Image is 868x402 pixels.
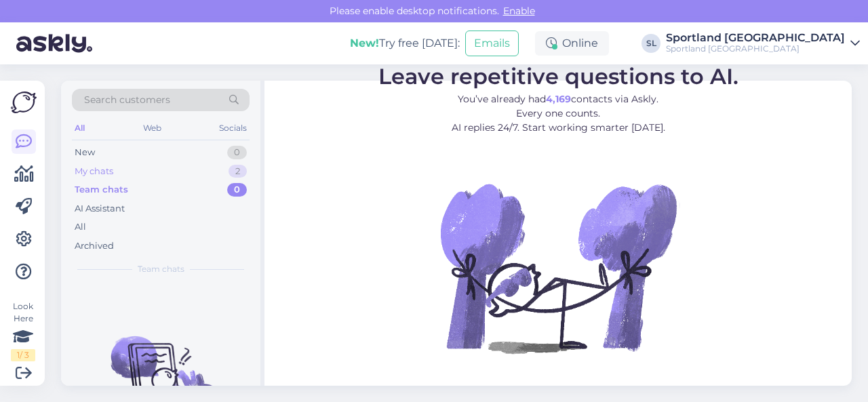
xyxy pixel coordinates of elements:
[666,33,860,54] a: Sportland [GEOGRAPHIC_DATA]Sportland [GEOGRAPHIC_DATA]
[350,37,379,49] b: New!
[666,33,845,43] div: Sportland [GEOGRAPHIC_DATA]
[11,92,37,113] img: Askly Logo
[138,263,184,275] span: Team chats
[535,31,609,56] div: Online
[378,63,738,89] span: Leave repetitive questions to AI.
[465,31,519,56] button: Emails
[84,93,170,107] span: Search customers
[75,202,125,216] div: AI Assistant
[227,183,247,197] div: 0
[642,34,660,53] div: SL
[72,119,87,137] div: All
[75,146,95,159] div: New
[436,146,680,390] img: No Chat active
[216,119,250,137] div: Socials
[378,92,738,135] p: You’ve already had contacts via Askly. Every one counts. AI replies 24/7. Start working smarter [...
[11,300,35,361] div: Look Here
[229,165,247,178] div: 2
[227,146,247,159] div: 0
[75,220,86,234] div: All
[140,119,164,137] div: Web
[499,5,539,17] span: Enable
[75,183,128,197] div: Team chats
[11,349,35,361] div: 1 / 3
[666,43,845,54] div: Sportland [GEOGRAPHIC_DATA]
[75,165,113,178] div: My chats
[75,239,114,253] div: Archived
[546,93,571,105] b: 4,169
[350,35,460,52] div: Try free [DATE]:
